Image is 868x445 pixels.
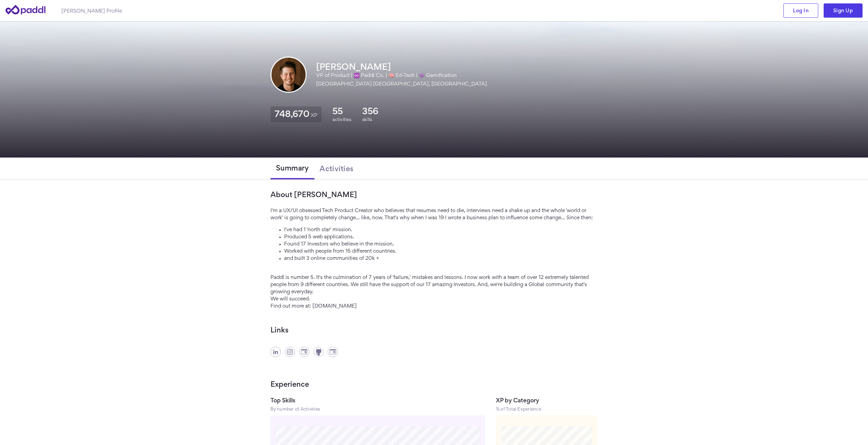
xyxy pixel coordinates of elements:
span: Activities [320,164,353,173]
span: activities [333,117,351,122]
li: and built 3 online communities of 20k + [284,254,598,262]
li: Worked with people from 15 different countries. [284,247,598,254]
span: Summary [276,164,309,172]
li: Produced 5 web applications. [284,233,598,240]
h4: Top Skills [270,396,485,404]
a: website [328,347,338,359]
h3: [GEOGRAPHIC_DATA] [GEOGRAPHIC_DATA], [GEOGRAPHIC_DATA] [316,80,487,87]
span: 55 [333,106,343,116]
span: % of Total Experience [496,407,541,411]
a: github [313,347,324,359]
div: tabs [270,158,598,179]
a: linkedin [270,347,281,359]
h1: [PERSON_NAME] [316,62,487,72]
h3: Experience [270,380,598,388]
span: By number of Activities [270,407,320,411]
h1: [PERSON_NAME] Profile [61,7,122,14]
a: Log In [783,3,818,18]
span: skills [362,117,372,122]
span: 356 [362,106,378,116]
a: website [299,347,309,359]
a: Sign Up [824,3,863,18]
a: instagram [285,347,295,359]
span: 748,670 [275,110,309,117]
h3: Links [270,326,598,334]
li: Found 17 Investors who believe in the mission. [284,240,598,247]
small: XP [311,113,318,117]
div: I'm a UX/UI obsessed Tech Product Creator who believes that resumes need to die, interviews need ... [270,207,598,309]
h4: XP by Category [496,396,598,404]
li: I've had 1 'north star' mission. [284,226,598,233]
h2: VP of Product | ♾️ Paddl Co. | 🧠 Ed-Tech | 👾 Gamification [316,72,487,79]
img: John E Collins [271,58,306,92]
h3: About [PERSON_NAME] [270,190,598,198]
